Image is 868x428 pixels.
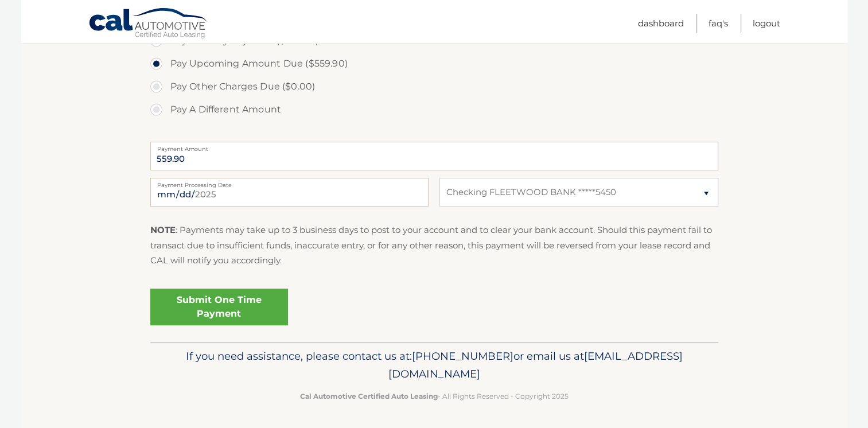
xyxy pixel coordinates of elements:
[150,178,429,187] label: Payment Processing Date
[709,14,728,33] a: FAQ's
[150,224,176,235] strong: NOTE
[638,14,684,33] a: Dashboard
[150,289,288,325] a: Submit One Time Payment
[158,347,711,384] p: If you need assistance, please contact us at: or email us at
[158,390,711,402] p: - All Rights Reserved - Copyright 2025
[753,14,780,33] a: Logout
[150,75,718,98] label: Pay Other Charges Due ($0.00)
[150,178,429,207] input: Payment Date
[150,52,718,75] label: Pay Upcoming Amount Due ($559.90)
[300,392,438,400] strong: Cal Automotive Certified Auto Leasing
[150,98,718,121] label: Pay A Different Amount
[150,223,718,268] p: : Payments may take up to 3 business days to post to your account and to clear your bank account....
[412,349,513,363] span: [PHONE_NUMBER]
[150,142,718,170] input: Payment Amount
[88,7,209,41] a: Cal Automotive
[150,142,718,151] label: Payment Amount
